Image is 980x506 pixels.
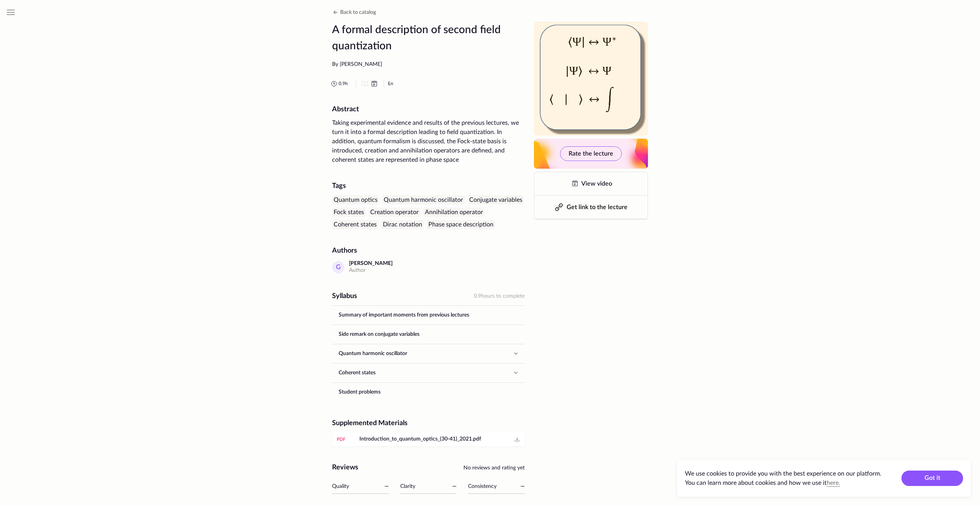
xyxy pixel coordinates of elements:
[332,208,366,217] div: Fock states
[468,195,524,204] div: Conjugate variables
[381,220,424,229] div: Dirac notation
[332,344,510,363] a: Quantum harmonic oscillator
[534,172,648,195] a: View video
[349,267,393,275] div: Author
[332,106,525,114] h2: Abstract
[567,204,628,210] span: Get link to the lecture
[332,118,525,164] div: Taking experimental evidence and results of the previous lectures, we turn it into a formal descr...
[468,482,497,491] div: Consistency
[337,436,346,443] div: pdf
[685,471,881,486] span: We use cookies to provide you with the best experience on our platform. You can learn more about ...
[388,81,393,86] abbr: English
[332,344,524,363] button: Quantum harmonic oscillator
[332,292,357,301] div: Syllabus
[581,181,612,187] span: View video
[332,261,344,273] div: G
[332,482,349,491] div: Quality
[332,432,525,446] a: pdfIntroduction_to_quantum_optics_(30-41)_2021.pdf
[332,195,379,204] div: Quantum optics
[332,364,510,382] a: Coherent states
[827,480,840,486] a: here.
[340,10,376,15] span: Back to catalog
[332,364,524,382] button: Coherent states
[901,471,963,486] button: Got it
[332,464,358,472] h2: Reviews
[332,22,525,54] h1: A formal description of second field quantization
[474,292,525,301] div: 0.9
[332,61,525,69] div: By [PERSON_NAME]
[332,325,524,343] a: Side remark on conjugate variables
[331,8,376,17] button: Back to catalog
[349,260,393,267] div: [PERSON_NAME]
[332,246,525,255] div: Authors
[332,383,524,401] a: Student problems
[400,482,415,491] div: Clarity
[332,306,524,324] a: Summary of important moments from previous lectures
[534,196,648,219] button: Get link to the lecture
[384,482,389,491] div: —
[359,436,481,443] span: Introduction_to_quantum_optics_(30-41)_2021.pdf
[463,465,525,471] span: No reviews and rating yet
[332,419,525,428] div: Supplemented Materials
[452,482,456,491] div: —
[481,293,525,299] span: hours to complete
[427,220,495,229] div: Phase space description
[339,80,348,87] span: 0.9 h
[560,146,622,161] button: Rate the lecture
[332,181,525,191] div: Tags
[382,195,465,204] div: Quantum harmonic oscillator
[520,482,525,491] div: —
[332,220,378,229] div: Coherent states
[423,208,485,217] div: Annihilation operator
[369,208,420,217] div: Creation operator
